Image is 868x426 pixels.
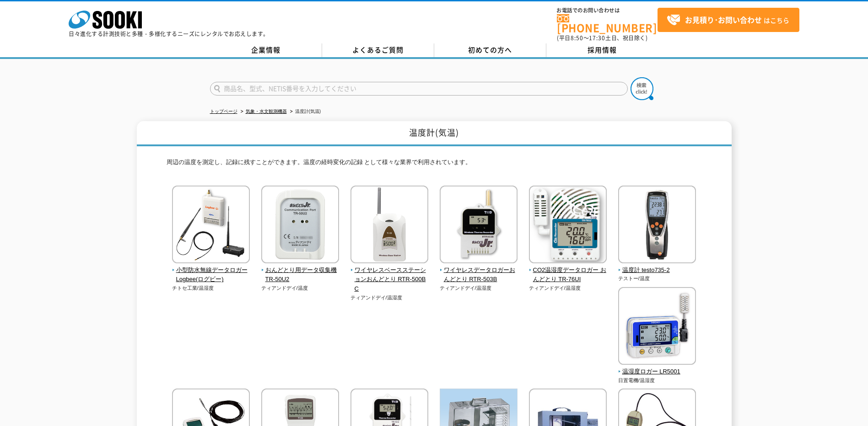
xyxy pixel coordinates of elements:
span: お電話でのお問い合わせは [557,8,658,13]
a: お見積り･お問い合わせはこちら [658,8,799,32]
a: 採用情報 [546,43,658,57]
a: [PHONE_NUMBER] [557,14,658,33]
p: ティアンドデイ/温度 [261,284,340,292]
a: 小型防水無線データロガー Logbee(ログビー) [172,257,250,284]
span: 8:50 [571,34,583,42]
a: 企業情報 [210,43,322,57]
span: CO2温湿度データロガー おんどとり TR-76UI [529,266,607,285]
a: ワイヤレスベースステーションおんどとり RTR-500BC [350,257,429,294]
img: CO2温湿度データロガー おんどとり TR-76UI [529,186,607,266]
img: 温度計 testo735-2 [618,186,696,266]
li: 温度計(気温) [288,107,321,117]
a: トップページ [210,109,237,114]
img: 温湿度ロガー LR5001 [618,287,696,367]
a: 気象・水文観測機器 [246,109,287,114]
a: 初めての方へ [434,43,546,57]
strong: お見積り･お問い合わせ [685,14,762,25]
a: ワイヤレスデータロガーおんどとり RTR-503B [440,257,518,284]
p: ティアンドデイ/温湿度 [350,294,429,302]
p: ティアンドデイ/温湿度 [440,284,518,292]
span: (平日 ～ 土日、祝日除く) [557,34,647,42]
img: おんどとり用データ収集機 TR-50U2 [261,186,339,266]
span: 初めての方へ [468,45,512,55]
img: btn_search.png [631,77,653,100]
p: チトセ工業/温湿度 [172,284,250,292]
span: 小型防水無線データロガー Logbee(ログビー) [172,266,250,285]
input: 商品名、型式、NETIS番号を入力してください [210,82,628,96]
span: 17:30 [589,34,605,42]
span: 温度計 testo735-2 [618,266,696,275]
a: CO2温湿度データロガー おんどとり TR-76UI [529,257,607,284]
p: ティアンドデイ/温湿度 [529,284,607,292]
span: ワイヤレスデータロガーおんどとり RTR-503B [440,266,518,285]
p: 周辺の温度を測定し、記録に残すことができます。温度の経時変化の記録 として様々な業界で利用されています。 [167,158,702,172]
a: よくあるご質問 [322,43,434,57]
a: 温湿度ロガー LR5001 [618,358,696,377]
img: ワイヤレスベースステーションおんどとり RTR-500BC [350,186,428,266]
span: ワイヤレスベースステーションおんどとり RTR-500BC [350,266,429,294]
p: 日々進化する計測技術と多種・多様化するニーズにレンタルでお応えします。 [69,31,269,37]
a: おんどとり用データ収集機 TR-50U2 [261,257,340,284]
a: 温度計 testo735-2 [618,257,696,275]
span: はこちら [667,13,789,27]
h1: 温度計(気温) [137,121,732,146]
img: 小型防水無線データロガー Logbee(ログビー) [172,186,250,266]
img: ワイヤレスデータロガーおんどとり RTR-503B [440,186,518,266]
span: 温湿度ロガー LR5001 [618,367,696,377]
p: 日置電機/温湿度 [618,377,696,384]
p: テストー/温度 [618,275,696,282]
span: おんどとり用データ収集機 TR-50U2 [261,266,340,285]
